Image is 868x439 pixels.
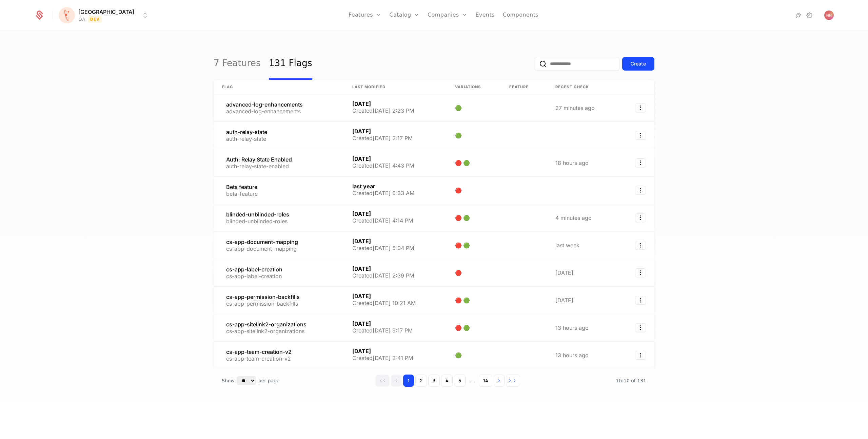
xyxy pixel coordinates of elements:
th: Recent check [547,80,619,94]
button: Select action [635,323,646,332]
div: Create [631,60,646,67]
span: Dev [88,16,102,23]
button: Select action [635,103,646,112]
button: Go to page 3 [428,375,440,387]
span: per page [258,377,280,384]
button: Go to page 14 [479,375,492,387]
select: Select page size [237,376,256,385]
button: Go to page 5 [454,375,466,387]
button: Select action [635,131,646,140]
a: 131 Flags [269,48,312,80]
button: Go to last page [506,375,520,387]
button: Go to page 2 [415,375,427,387]
div: QA [78,16,85,23]
button: Go to page 4 [441,375,453,387]
button: Select action [635,213,646,222]
div: Table pagination [214,369,654,392]
th: Last Modified [344,80,447,94]
button: Create [622,57,654,71]
th: Flag [214,80,344,94]
button: Go to first page [375,375,390,387]
span: Show [222,377,235,384]
th: Variations [447,80,501,94]
button: Go to page 1 [403,375,414,387]
a: 7 Features [214,48,261,80]
span: 1 to 10 of [616,378,637,383]
button: Select action [635,241,646,250]
button: Go to previous page [391,375,402,387]
button: Select environment [61,8,149,23]
button: Select action [635,268,646,277]
img: Florence [59,7,75,23]
button: Select action [635,296,646,305]
span: ... [467,375,477,386]
button: Select action [635,351,646,360]
button: Select action [635,158,646,167]
button: Open user button [824,11,834,20]
span: 131 [616,378,646,383]
th: Feature [501,80,547,94]
button: Go to next page [494,375,505,387]
img: Nenad Nastasic [824,11,834,20]
span: [GEOGRAPHIC_DATA] [78,8,134,16]
div: Page navigation [375,375,520,387]
a: Integrations [794,11,803,19]
a: Settings [805,11,813,19]
button: Select action [635,186,646,195]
